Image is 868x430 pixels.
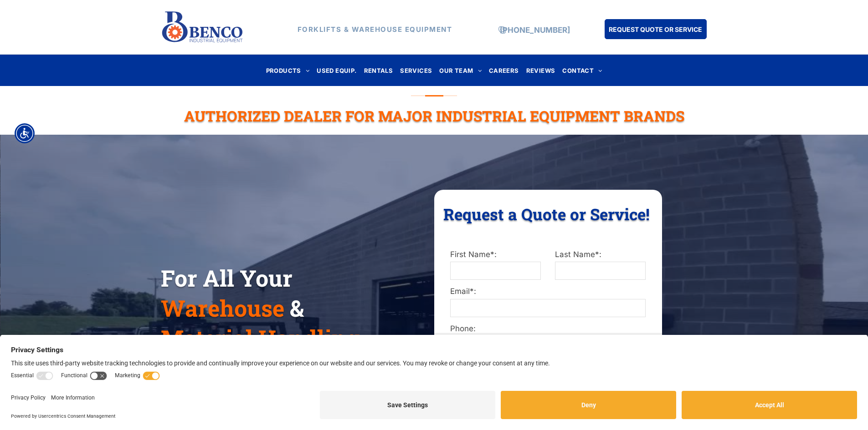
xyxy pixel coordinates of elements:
[161,323,360,353] span: Material Handling
[559,64,606,76] a: CONTACT
[161,263,293,293] span: For All Your
[605,19,707,39] a: REQUEST QUOTE OR SERVICE
[450,249,540,261] label: First Name*:
[298,25,452,34] strong: FORKLIFTS & WAREHOUSE EQUIPMENT
[436,64,485,76] a: OUR TEAM
[500,25,570,35] a: [PHONE_NUMBER]
[161,293,284,323] span: Warehouse
[443,203,650,224] span: Request a Quote or Service!
[609,21,702,38] span: REQUEST QUOTE OR SERVICE
[290,293,304,323] span: &
[360,64,397,76] a: RENTALS
[15,123,35,143] div: Accessibility Menu
[450,323,645,335] label: Phone:
[396,64,436,76] a: SERVICES
[523,64,559,76] a: REVIEWS
[184,106,684,126] span: Authorized Dealer For Major Industrial Equipment Brands
[485,64,523,76] a: CAREERS
[262,64,313,76] a: PRODUCTS
[555,249,645,261] label: Last Name*:
[450,286,645,298] label: Email*:
[313,64,360,76] a: USED EQUIP.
